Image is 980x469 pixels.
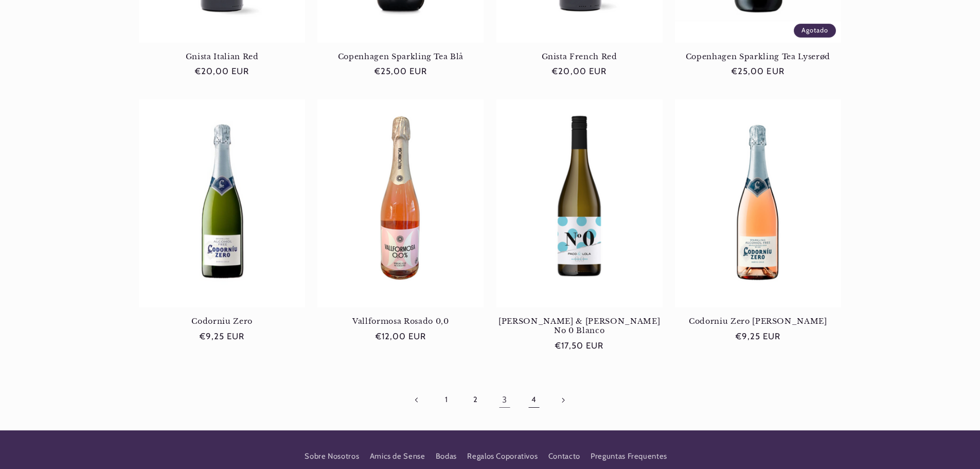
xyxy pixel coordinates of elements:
a: Pagina anterior [405,388,429,412]
a: [PERSON_NAME] & [PERSON_NAME] No 0 Blanco [496,317,663,336]
a: Página siguiente [551,388,575,412]
a: Vallformosa Rosado 0,0 [317,317,484,326]
a: Regalos Coporativos [467,447,538,465]
a: Codorniu Zero [PERSON_NAME] [675,317,841,326]
a: Página 2 [464,388,487,412]
a: Preguntas Frequentes [591,447,667,465]
a: Codorniu Zero [139,317,305,326]
a: Bodas [436,447,457,465]
a: Copenhagen Sparkling Tea Lyserød [675,52,841,61]
a: Amics de Sense [370,447,425,465]
a: Página 3 [493,388,516,412]
a: Página 4 [522,388,545,412]
a: Sobre Nosotros [305,450,359,466]
a: Contacto [548,447,580,465]
nav: Paginación [139,388,841,412]
a: Gnista Italian Red [139,52,305,61]
a: Copenhagen Sparkling Tea Blå [317,52,484,61]
a: Gnista French Red [496,52,663,61]
a: Página 1 [434,388,458,412]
